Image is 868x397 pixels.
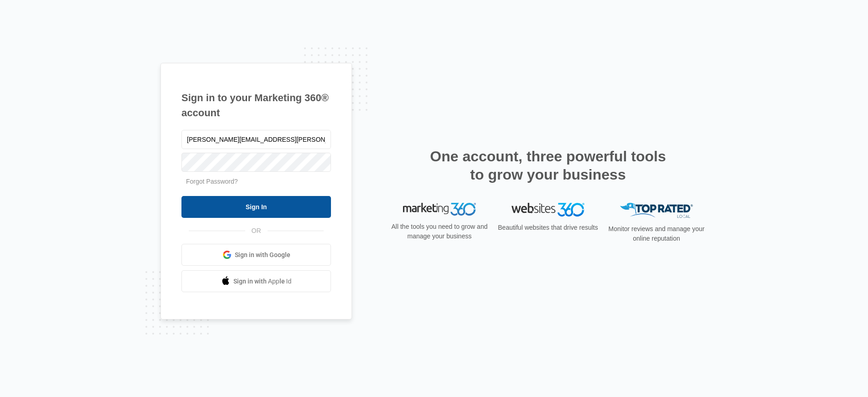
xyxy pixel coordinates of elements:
img: Marketing 360 [403,203,476,216]
input: Email [181,130,331,149]
p: Monitor reviews and manage your online reputation [605,224,708,243]
span: OR [245,226,268,236]
span: Sign in with Apple Id [233,277,292,286]
a: Forgot Password? [186,178,238,185]
img: Websites 360 [511,203,584,216]
a: Sign in with Apple Id [181,270,331,292]
span: Sign in with Google [235,250,290,260]
p: Beautiful websites that drive results [497,223,599,232]
a: Sign in with Google [181,244,331,266]
input: Sign In [181,196,331,218]
h2: One account, three powerful tools to grow your business [427,147,669,184]
h1: Sign in to your Marketing 360® account [181,90,331,120]
p: All the tools you need to grow and manage your business [388,222,491,241]
img: Top Rated Local [620,203,693,218]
